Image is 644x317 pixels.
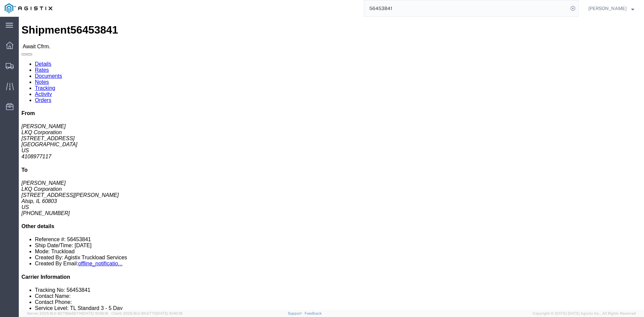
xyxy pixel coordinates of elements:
[82,311,108,315] span: [DATE] 10:56:16
[305,311,322,315] a: Feedback
[588,5,627,12] span: Douglas Harris
[27,311,108,315] span: Server: 2025.16.0-82789e55714
[588,4,635,12] button: [PERSON_NAME]
[533,311,636,316] span: Copyright © [DATE]-[DATE] Agistix Inc., All Rights Reserved
[288,311,305,315] a: Support
[19,17,644,310] iframe: FS Legacy Container
[156,311,182,315] span: [DATE] 10:40:19
[364,0,568,16] input: Search for shipment number, reference number
[111,311,182,315] span: Client: 2025.16.0-8fc0770
[5,3,52,13] img: logo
